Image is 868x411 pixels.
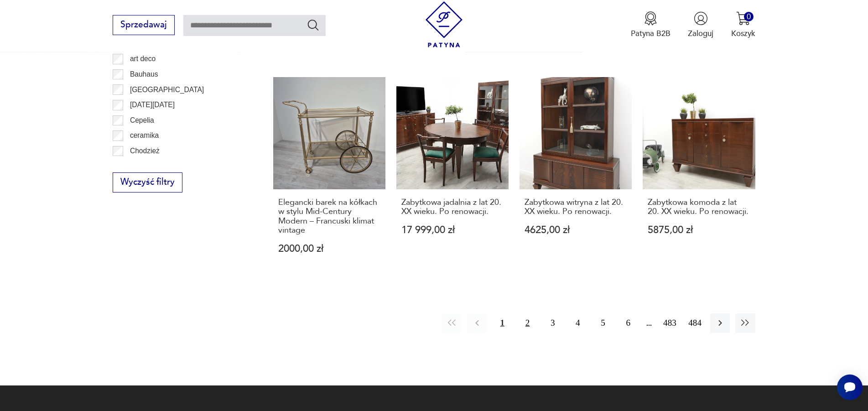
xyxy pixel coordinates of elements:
p: Patyna B2B [631,28,670,39]
button: 484 [685,313,705,333]
button: 6 [619,313,638,333]
button: Szukaj [307,18,320,31]
button: Sprzedawaj [113,15,174,35]
p: Koszyk [731,28,755,39]
button: 4 [568,313,587,333]
a: Zabytkowa witryna z lat 20. XX wieku. Po renowacji.Zabytkowa witryna z lat 20. XX wieku. Po renow... [520,77,632,275]
button: Patyna B2B [631,11,670,39]
a: Zabytkowa jadalnia z lat 20. XX wieku. Po renowacji.Zabytkowa jadalnia z lat 20. XX wieku. Po ren... [396,77,509,275]
a: Ikona medaluPatyna B2B [631,11,670,39]
button: Wyczyść filtry [113,172,182,192]
div: 0 [744,12,754,21]
h3: Zabytkowa witryna z lat 20. XX wieku. Po renowacji. [525,198,627,217]
button: 1 [493,313,512,333]
h3: Zabytkowa jadalnia z lat 20. XX wieku. Po renowacji. [401,198,504,217]
p: [GEOGRAPHIC_DATA] [130,84,204,96]
p: 17 999,00 zł [401,225,504,235]
button: Zaloguj [688,11,713,39]
button: 0Koszyk [731,11,755,39]
p: Chodzież [130,145,160,157]
button: 5 [593,313,613,333]
h3: Elegancki barek na kółkach w stylu Mid-Century Modern – Francuski klimat vintage [278,198,381,235]
p: art deco [130,53,156,65]
p: Zaloguj [688,28,713,39]
p: 5875,00 zł [648,225,750,235]
p: ceramika [130,130,159,141]
img: Patyna - sklep z meblami i dekoracjami vintage [421,1,467,47]
p: [DATE][DATE] [130,99,175,111]
button: 2 [518,313,537,333]
img: Ikona koszyka [736,11,750,26]
p: 4625,00 zł [525,225,627,235]
a: Zabytkowa komoda z lat 20. XX wieku. Po renowacji.Zabytkowa komoda z lat 20. XX wieku. Po renowac... [643,77,755,275]
img: Ikonka użytkownika [694,11,708,26]
p: Ćmielów [130,160,157,172]
a: Sprzedawaj [113,22,174,29]
p: Bauhaus [130,68,158,80]
button: 483 [660,313,680,333]
p: Cepelia [130,114,154,126]
img: Ikona medalu [644,11,658,26]
button: 3 [543,313,562,333]
p: 2000,00 zł [278,244,381,254]
a: Elegancki barek na kółkach w stylu Mid-Century Modern – Francuski klimat vintageElegancki barek n... [273,77,385,275]
iframe: Smartsupp widget button [837,375,863,400]
h3: Zabytkowa komoda z lat 20. XX wieku. Po renowacji. [648,198,750,217]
